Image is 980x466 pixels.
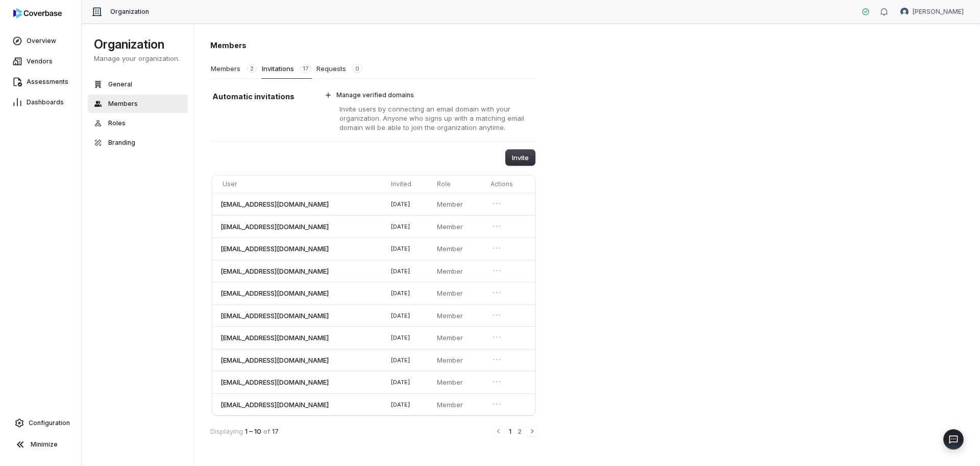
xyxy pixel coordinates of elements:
[387,175,433,193] th: Invited
[491,309,503,321] button: Open menu
[2,52,79,71] a: Vendors
[108,139,135,147] span: Branding
[247,64,257,73] span: 2
[491,331,503,343] button: Open menu
[212,91,303,102] h1: Automatic invitations
[319,104,535,132] p: Invite users by connecting an email domain with your organization. Anyone who signs up with a mat...
[391,245,410,252] span: [DATE]
[4,414,77,432] a: Configuration
[391,379,410,386] span: [DATE]
[391,334,410,341] span: [DATE]
[391,201,410,208] span: [DATE]
[2,32,79,50] a: Overview
[508,426,512,437] button: 1
[391,357,410,364] span: [DATE]
[491,242,503,254] button: Open menu
[437,311,478,320] p: Member
[437,356,478,365] p: Member
[391,312,410,319] span: [DATE]
[491,197,503,210] button: Open menu
[88,134,188,152] button: Branding
[27,57,53,65] span: Vendors
[491,286,503,299] button: Open menu
[352,64,362,73] span: 0
[391,290,410,297] span: [DATE]
[437,289,478,298] p: Member
[391,401,410,408] span: [DATE]
[210,40,537,51] h1: Members
[272,427,279,435] span: 17
[437,222,478,231] p: Member
[527,426,537,436] button: Next
[220,311,329,320] span: [EMAIL_ADDRESS][DOMAIN_NAME]
[88,75,188,94] button: General
[316,59,363,78] button: Requests
[220,400,329,409] span: [EMAIL_ADDRESS][DOMAIN_NAME]
[108,119,126,127] span: Roles
[212,175,387,193] th: User
[437,199,478,209] p: Member
[506,150,535,165] button: Invite
[210,427,243,435] span: Displaying
[27,78,68,86] span: Assessments
[220,244,329,253] span: [EMAIL_ADDRESS][DOMAIN_NAME]
[4,434,77,455] button: Minimize
[245,427,261,435] span: 1 – 10
[491,264,503,277] button: Open menu
[210,59,257,78] button: Members
[263,427,270,435] span: of
[894,4,970,19] button: Brad Babin avatar[PERSON_NAME]
[110,8,149,16] span: Organization
[437,400,478,409] p: Member
[437,244,478,253] p: Member
[27,98,64,106] span: Dashboards
[491,220,503,232] button: Open menu
[13,8,62,18] img: logo-D7KZi-bG.svg
[31,440,58,449] span: Minimize
[300,64,311,73] span: 17
[517,426,523,437] button: 2
[491,398,503,410] button: Open menu
[220,378,329,387] span: [EMAIL_ADDRESS][DOMAIN_NAME]
[391,223,410,230] span: [DATE]
[391,268,410,275] span: [DATE]
[27,37,56,45] span: Overview
[94,54,182,63] p: Manage your organization.
[220,199,329,209] span: [EMAIL_ADDRESS][DOMAIN_NAME]
[900,8,909,16] img: Brad Babin avatar
[220,289,329,298] span: [EMAIL_ADDRESS][DOMAIN_NAME]
[491,375,503,388] button: Open menu
[336,91,414,99] span: Manage verified domains
[486,175,535,193] th: Actions
[433,175,486,193] th: Role
[220,356,329,365] span: [EMAIL_ADDRESS][DOMAIN_NAME]
[108,80,132,88] span: General
[437,378,478,387] p: Member
[913,8,964,16] span: [PERSON_NAME]
[88,95,188,113] button: Members
[94,36,182,53] h1: Organization
[88,114,188,132] button: Roles
[2,93,79,112] a: Dashboards
[437,333,478,342] p: Member
[220,222,329,231] span: [EMAIL_ADDRESS][DOMAIN_NAME]
[261,59,312,79] button: Invitations
[220,333,329,342] span: [EMAIL_ADDRESS][DOMAIN_NAME]
[319,87,535,103] button: Manage verified domains
[220,267,329,276] span: [EMAIL_ADDRESS][DOMAIN_NAME]
[108,100,138,108] span: Members
[437,267,478,276] p: Member
[491,353,503,366] button: Open menu
[29,419,70,427] span: Configuration
[2,73,79,91] a: Assessments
